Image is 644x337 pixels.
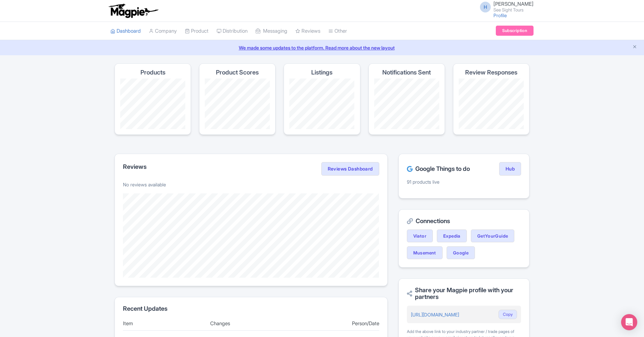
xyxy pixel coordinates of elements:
a: Other [328,22,347,40]
div: Open Intercom Messenger [621,314,637,330]
a: Distribution [217,22,248,40]
h4: Product Scores [216,69,259,76]
h4: Listings [311,69,332,76]
a: Expedia [437,229,467,242]
small: See Sight Tours [493,8,534,12]
p: No reviews available [123,181,379,188]
img: logo-ab69f6fb50320c5b225c76a69d11143b.png [107,3,159,18]
h4: Review Responses [465,69,517,76]
button: Close announcement [632,43,637,51]
div: Item [123,320,205,328]
a: Hub [499,162,521,176]
a: Subscription [496,26,534,36]
span: H [480,2,491,12]
a: [URL][DOMAIN_NAME] [411,312,459,317]
a: Reviews Dashboard [321,162,379,176]
button: Copy [498,310,517,319]
a: Viator [407,229,433,242]
div: Changes [210,320,292,328]
a: Google [447,246,475,259]
a: Reviews [295,22,320,40]
a: Company [149,22,177,40]
a: Product [185,22,208,40]
a: We made some updates to the platform. Read more about the new layout [4,44,640,51]
a: Profile [493,12,507,18]
div: Person/Date [297,320,379,328]
a: Dashboard [110,22,141,40]
a: Musement [407,246,443,259]
a: Messaging [256,22,287,40]
span: [PERSON_NAME] [493,1,534,7]
h2: Reviews [123,163,147,170]
h2: Google Things to do [407,165,470,172]
a: H [PERSON_NAME] See Sight Tours [476,1,534,12]
h2: Share your Magpie profile with your partners [407,287,521,300]
a: GetYourGuide [471,229,515,242]
h2: Connections [407,218,521,224]
h4: Notifications Sent [382,69,431,76]
h4: Products [140,69,165,76]
p: 91 products live [407,178,521,185]
h2: Recent Updates [123,305,379,312]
